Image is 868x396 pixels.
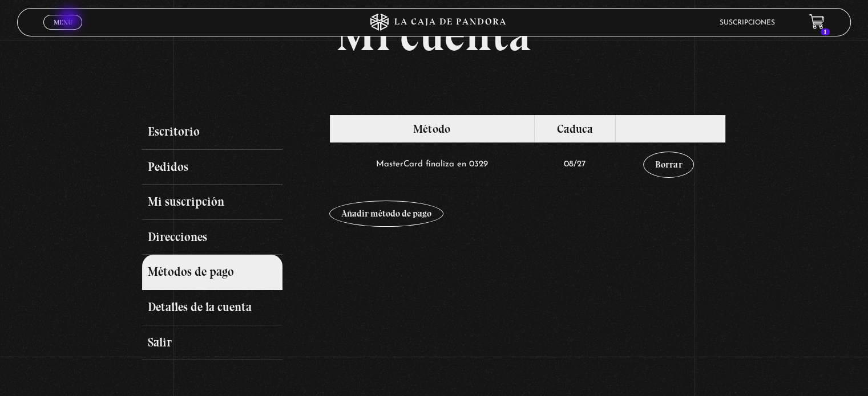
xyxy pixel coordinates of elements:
a: Métodos de pago [142,255,282,290]
nav: Páginas de cuenta [142,115,317,360]
td: 08/27 [534,142,615,186]
a: Direcciones [142,220,282,255]
a: Suscripciones [720,19,775,26]
span: 1 [821,28,830,35]
a: Escritorio [142,115,282,150]
span: Menu [54,19,72,26]
a: Borrar [643,152,694,178]
span: Cerrar [50,28,76,36]
td: MasterCard finaliza en 0329 [330,142,535,186]
a: 1 [809,14,825,30]
a: Detalles de la cuenta [142,290,282,325]
h1: Mi cuenta [142,12,725,58]
a: Añadir método de pago [329,201,443,227]
span: Caduca [557,122,593,136]
a: Pedidos [142,150,282,185]
span: Método [413,122,450,136]
a: Salir [142,325,282,361]
a: Mi suscripción [142,185,282,220]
